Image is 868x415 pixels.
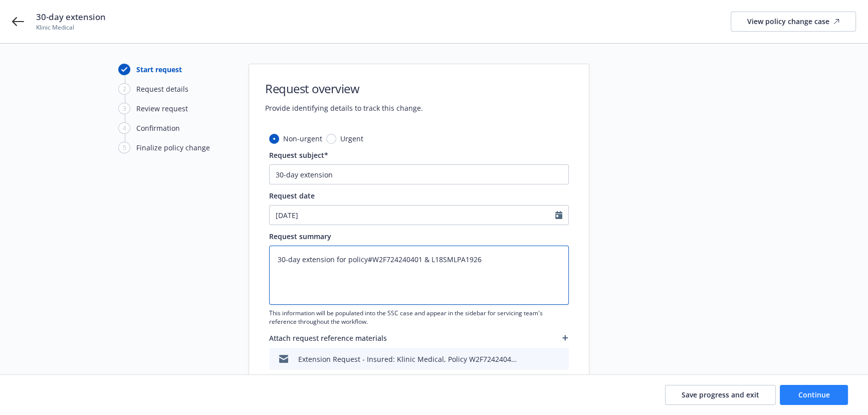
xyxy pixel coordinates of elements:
[269,232,331,241] span: Request summary
[524,354,532,364] button: download file
[747,12,839,31] div: View policy change case
[326,134,336,144] input: Urgent
[283,133,322,144] span: Non-urgent
[665,385,776,405] button: Save progress and exit
[269,246,569,305] textarea: 30-day extension for policy#W2F724240401 & L18SMLPA1926
[118,103,130,114] div: 3
[555,211,562,219] svg: Calendar
[269,164,569,184] input: The subject will appear in the summary list view for quick reference.
[269,333,387,343] span: Attach request reference materials
[557,354,565,364] button: archive file
[136,123,180,133] div: Confirmation
[340,133,363,144] span: Urgent
[269,150,328,160] span: Request subject*
[269,309,569,326] span: This information will be populated into the SSC case and appear in the sidebar for servicing team...
[36,11,106,23] span: 30-day extension
[36,23,106,32] span: Klinic Medical
[118,142,130,153] div: 5
[298,354,520,364] div: Extension Request - Insured: Klinic Medical, Policy W2F724240401 - Newfront Insurance
[269,134,279,144] input: Non-urgent
[540,354,549,364] button: preview file
[265,103,423,113] span: Provide identifying details to track this change.
[136,142,210,153] div: Finalize policy change
[136,64,182,75] div: Start request
[798,390,830,399] span: Continue
[270,205,555,225] input: MM/DD/YYYY
[265,80,423,97] h1: Request overview
[682,390,759,399] span: Save progress and exit
[136,84,188,94] div: Request details
[118,122,130,134] div: 4
[780,385,848,405] button: Continue
[118,83,130,95] div: 2
[136,103,188,114] div: Review request
[731,12,856,32] a: View policy change case
[269,191,315,200] span: Request date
